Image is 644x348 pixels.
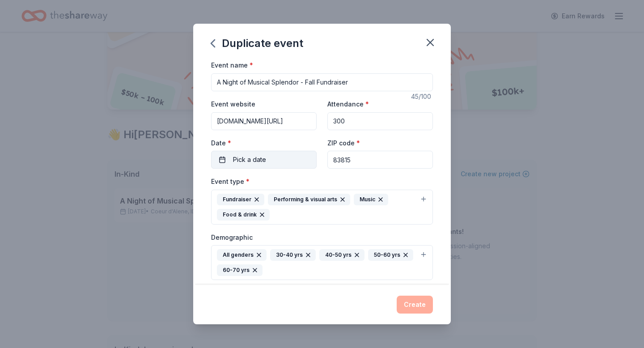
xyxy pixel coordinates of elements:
div: Music [354,194,388,205]
label: Date [211,139,317,148]
div: Food & drink [217,209,270,221]
div: We use this information to help brands find events with their target demographic to sponsor their... [211,284,433,298]
label: Event website [211,100,255,109]
label: Event name [211,61,253,70]
input: Spring Fundraiser [211,73,433,91]
div: 30-40 yrs [270,249,316,261]
input: 20 [327,112,433,130]
label: Event type [211,177,250,186]
button: FundraiserPerforming & visual artsMusicFood & drink [211,190,433,225]
div: 50-60 yrs [368,249,413,261]
div: 45 /100 [411,91,433,102]
label: Attendance [327,100,369,109]
div: Fundraiser [217,194,264,205]
button: All genders30-40 yrs40-50 yrs50-60 yrs60-70 yrs [211,245,433,280]
label: Demographic [211,233,253,242]
label: ZIP code [327,139,360,148]
div: 40-50 yrs [319,249,364,261]
div: All genders [217,249,267,261]
div: Performing & visual arts [268,194,350,205]
div: 60-70 yrs [217,264,263,276]
input: 12345 (U.S. only) [327,151,433,169]
button: Pick a date [211,151,317,169]
span: Pick a date [233,154,266,165]
div: Duplicate event [211,36,303,51]
input: https://www... [211,112,317,130]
